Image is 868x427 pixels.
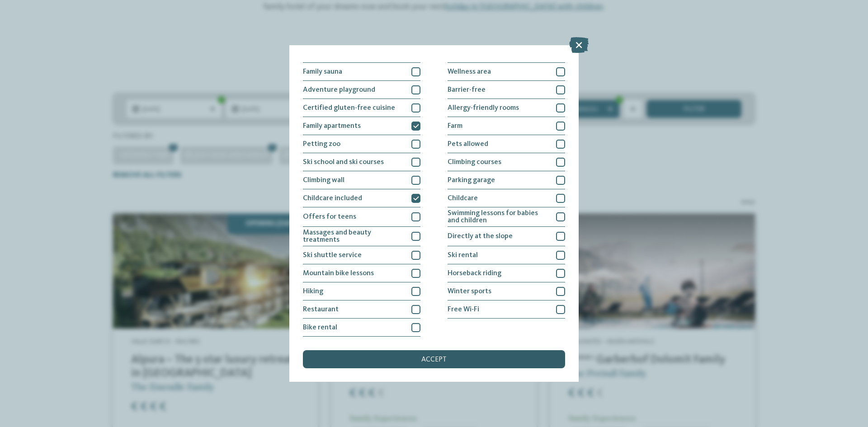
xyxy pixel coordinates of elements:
[448,86,486,94] span: Barrier-free
[448,210,549,224] span: Swimming lessons for babies and children
[448,104,519,112] span: Allergy-friendly rooms
[448,177,495,184] span: Parking garage
[303,68,342,75] span: Family sauna
[303,270,374,277] span: Mountain bike lessons
[448,306,479,313] span: Free Wi-Fi
[303,213,356,221] span: Offers for teens
[303,177,344,184] span: Climbing wall
[303,195,362,202] span: Childcare included
[448,159,501,166] span: Climbing courses
[303,324,337,331] span: Bike rental
[303,141,340,148] span: Petting zoo
[448,252,478,259] span: Ski rental
[448,141,488,148] span: Pets allowed
[448,195,478,202] span: Childcare
[448,68,491,75] span: Wellness area
[303,122,361,130] span: Family apartments
[303,104,395,112] span: Certified gluten-free cuisine
[303,159,384,166] span: Ski school and ski courses
[303,86,375,94] span: Adventure playground
[303,306,339,313] span: Restaurant
[448,233,513,240] span: Directly at the slope
[448,122,462,130] span: Farm
[303,229,405,244] span: Massages and beauty treatments
[303,288,323,295] span: Hiking
[421,356,447,363] span: accept
[303,252,362,259] span: Ski shuttle service
[448,270,501,277] span: Horseback riding
[448,288,491,295] span: Winter sports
